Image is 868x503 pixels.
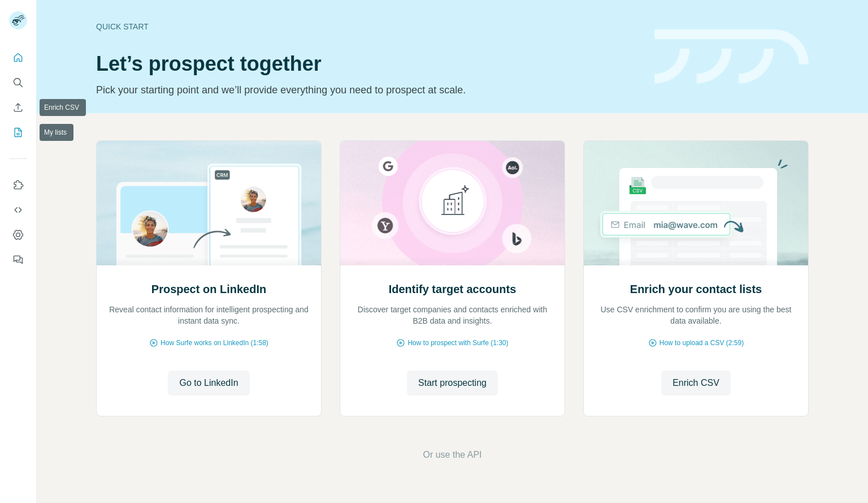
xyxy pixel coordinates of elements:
[9,97,27,118] button: Enrich CSV
[151,281,266,297] h2: Prospect on LinkedIn
[96,21,641,32] div: Quick start
[418,376,487,390] span: Start prospecting
[672,376,719,390] span: Enrich CSV
[96,141,322,265] img: Prospect on LinkedIn
[9,175,27,195] button: Use Surfe on LinkedIn
[9,48,27,68] button: Quick start
[96,82,641,98] p: Pick your starting point and we’ll provide everything you need to prospect at scale.
[179,376,238,390] span: Go to LinkedIn
[659,338,744,348] span: How to upload a CSV (2:59)
[661,371,731,395] button: Enrich CSV
[96,53,641,75] h1: Let’s prospect together
[9,72,27,93] button: Search
[389,281,517,297] h2: Identify target accounts
[407,338,508,348] span: How to prospect with Surfe (1:30)
[9,200,27,220] button: Use Surfe API
[583,141,809,265] img: Enrich your contact lists
[423,448,481,462] button: Or use the API
[630,281,762,297] h2: Enrich your contact lists
[9,225,27,245] button: Dashboard
[9,250,27,270] button: Feedback
[168,371,249,395] button: Go to LinkedIn
[340,141,565,265] img: Identify target accounts
[9,122,27,143] button: My lists
[351,304,553,326] p: Discover target companies and contacts enriched with B2B data and insights.
[407,371,498,395] button: Start prospecting
[595,304,797,326] p: Use CSV enrichment to confirm you are using the best data available.
[108,304,310,326] p: Reveal contact information for intelligent prospecting and instant data sync.
[160,338,268,348] span: How Surfe works on LinkedIn (1:58)
[654,29,809,84] img: banner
